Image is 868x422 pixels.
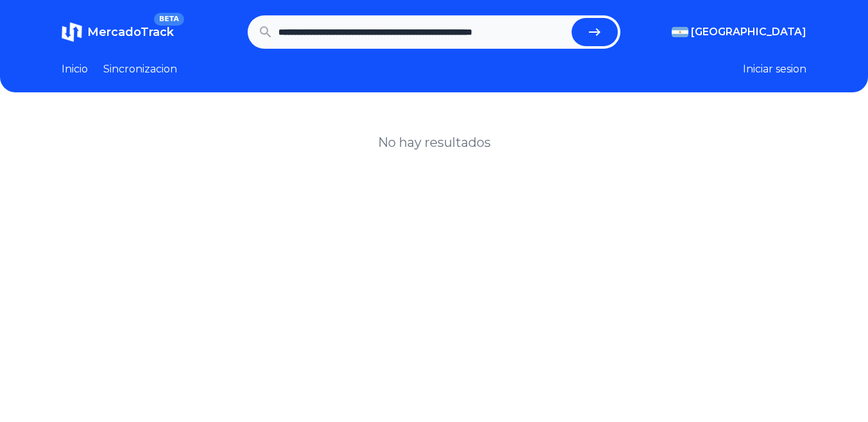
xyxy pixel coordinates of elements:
[103,62,177,77] a: Sincronizacion
[672,27,688,37] img: Argentina
[87,25,174,39] span: MercadoTrack
[672,24,806,40] button: [GEOGRAPHIC_DATA]
[62,22,174,42] a: MercadoTrackBETA
[743,62,806,77] button: Iniciar sesion
[62,62,88,77] a: Inicio
[378,133,491,151] h1: No hay resultados
[691,24,806,40] span: [GEOGRAPHIC_DATA]
[62,22,82,42] img: MercadoTrack
[154,13,184,26] span: BETA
